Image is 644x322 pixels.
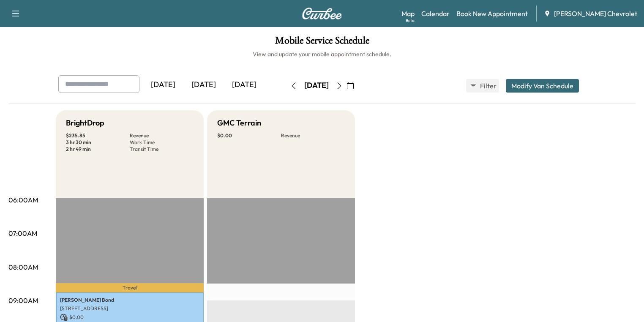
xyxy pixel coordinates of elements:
[406,17,415,24] div: Beta
[143,75,183,95] div: [DATE]
[8,295,38,306] p: 09:00AM
[281,132,345,139] p: Revenue
[302,8,342,19] img: Curbee Logo
[217,132,281,139] p: $ 0.00
[8,228,37,238] p: 07:00AM
[66,139,130,146] p: 3 hr 30 min
[304,80,329,91] div: [DATE]
[480,81,495,91] span: Filter
[60,297,199,303] p: [PERSON_NAME] Bond
[130,132,194,139] p: Revenue
[421,8,450,19] a: Calendar
[66,117,104,129] h5: BrightDrop
[8,35,636,50] h1: Mobile Service Schedule
[66,146,130,153] p: 2 hr 49 min
[506,79,579,93] button: Modify Van Schedule
[8,262,38,272] p: 08:00AM
[130,146,194,153] p: Transit Time
[8,50,636,58] h6: View and update your mobile appointment schedule.
[66,132,130,139] p: $ 235.85
[56,283,204,292] p: Travel
[8,195,38,205] p: 06:00AM
[183,75,224,95] div: [DATE]
[224,75,265,95] div: [DATE]
[60,314,199,321] p: $ 0.00
[130,139,194,146] p: Work Time
[401,8,415,19] a: MapBeta
[60,305,199,312] p: [STREET_ADDRESS]
[554,8,637,19] span: [PERSON_NAME] Chevrolet
[456,8,528,19] a: Book New Appointment
[466,79,499,93] button: Filter
[217,117,261,129] h5: GMC Terrain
